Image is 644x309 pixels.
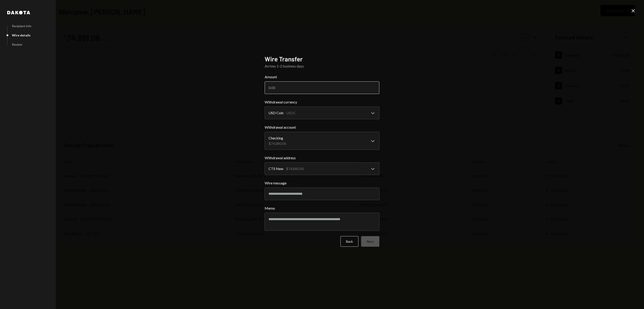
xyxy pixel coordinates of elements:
label: Withdrawal address [265,155,379,161]
div: Arrives 1-2 business days [265,63,379,69]
div: Review [12,43,22,46]
input: 0.00 [265,81,379,94]
label: Amount [265,74,379,80]
button: Back [340,236,358,247]
button: Withdrawal currency [265,107,379,119]
label: Withdrawal currency [265,99,379,105]
div: $74,880.00 [286,166,304,171]
div: Wire details [12,33,31,37]
label: Memo [265,206,379,211]
div: USDC [286,110,296,116]
button: Withdrawal account [265,132,379,150]
button: Withdrawal address [265,162,379,175]
label: Withdrawal account [265,125,379,130]
h2: Wire Transfer [265,55,379,63]
label: Wire message [265,180,379,186]
div: Recipient info [12,24,31,28]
